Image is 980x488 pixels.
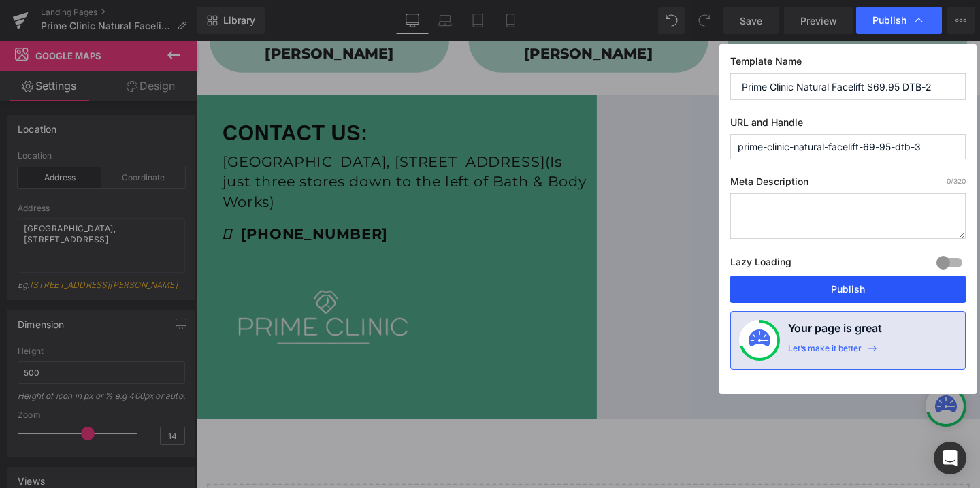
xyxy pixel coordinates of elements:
h1: [PERSON_NAME] [286,4,538,24]
strong: CONTACT US: [27,84,180,109]
span: /320 [947,177,966,185]
label: Lazy Loading [730,253,791,276]
label: Meta Description [730,176,966,193]
span: 0 [947,177,951,185]
span: Publish [872,14,906,27]
label: Template Name [730,55,966,73]
h4: Your page is great [788,320,882,343]
button: Publish [730,276,966,303]
div: Let’s make it better [788,343,862,361]
img: onboarding-status.svg [749,329,770,351]
h1: [PERSON_NAME] [558,4,810,24]
p: [GEOGRAPHIC_DATA], [STREET_ADDRESS](Is just three stores down to the left of Bath & Body Works) [27,117,410,180]
label: URL and Handle [730,116,966,134]
h1: [PERSON_NAME] [14,4,265,24]
div: Open Intercom Messenger [934,442,966,474]
a: [PHONE_NUMBER] [27,194,201,212]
